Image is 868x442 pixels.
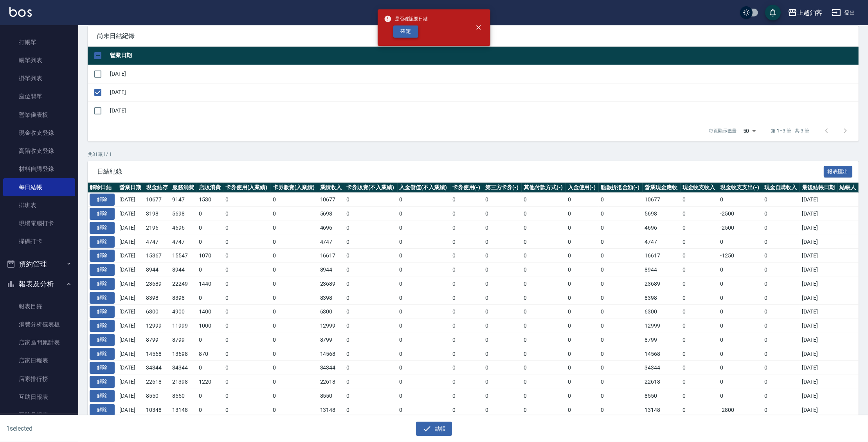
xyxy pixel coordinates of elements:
td: 0 [522,277,566,291]
td: 0 [344,347,397,361]
th: 第三方卡券(-) [483,183,522,193]
td: 12999 [318,319,345,333]
td: [DATE] [117,291,144,305]
td: 0 [223,277,271,291]
td: 0 [398,305,450,319]
td: 0 [566,277,599,291]
a: 打帳單 [3,33,75,51]
td: 0 [344,305,397,319]
td: 15367 [144,249,171,263]
button: 上越鉑客 [785,5,825,21]
td: -1250 [718,249,762,263]
td: 13698 [170,347,197,361]
td: 0 [197,207,223,221]
td: 0 [762,193,800,207]
td: 0 [398,235,450,249]
td: [DATE] [800,277,837,291]
td: 0 [599,305,643,319]
button: 解除 [90,292,115,304]
img: Logo [9,7,32,17]
a: 報表目錄 [3,297,75,315]
th: 營業現金應收 [643,183,680,193]
td: 0 [522,347,566,361]
button: 報表匯出 [824,166,853,178]
td: [DATE] [800,193,837,207]
td: 0 [599,249,643,263]
td: 0 [681,291,718,305]
td: 8799 [318,333,345,347]
a: 排班表 [3,196,75,214]
a: 消費分析儀表板 [3,315,75,333]
td: 0 [762,263,800,277]
td: 14568 [318,347,345,361]
td: 0 [398,221,450,235]
td: [DATE] [800,235,837,249]
td: 0 [566,249,599,263]
td: 22249 [170,277,197,291]
a: 現場電腦打卡 [3,214,75,232]
td: 0 [483,277,522,291]
th: 現金收支收入 [681,183,718,193]
td: 8398 [318,291,345,305]
button: 解除 [90,404,115,416]
button: 解除 [90,264,115,276]
td: [DATE] [117,207,144,221]
td: 0 [681,263,718,277]
a: 高階收支登錄 [3,142,75,160]
td: 0 [681,221,718,235]
td: 0 [223,347,271,361]
a: 店家日報表 [3,351,75,370]
td: 4900 [170,305,197,319]
button: 解除 [90,194,115,206]
button: 解除 [90,334,115,346]
td: 6300 [318,305,345,319]
td: 0 [344,207,397,221]
td: 8799 [170,333,197,347]
td: 0 [271,305,318,319]
td: 0 [450,347,483,361]
td: 0 [483,291,522,305]
td: 3198 [144,207,171,221]
td: 0 [762,277,800,291]
td: 0 [344,319,397,333]
td: 8398 [144,291,171,305]
td: 0 [566,263,599,277]
td: 0 [681,207,718,221]
td: 0 [522,291,566,305]
td: 0 [450,221,483,235]
td: [DATE] [800,319,837,333]
td: 0 [483,263,522,277]
a: 報表匯出 [824,167,853,175]
td: 12999 [144,319,171,333]
a: 掛單列表 [3,69,75,87]
td: 0 [599,221,643,235]
p: 第 1–3 筆 共 3 筆 [771,127,809,134]
td: 0 [599,333,643,347]
td: 6300 [643,305,680,319]
td: 0 [483,193,522,207]
th: 卡券販賣(不入業績) [344,183,397,193]
td: 0 [599,263,643,277]
td: 0 [762,221,800,235]
a: 店家區間累計表 [3,333,75,351]
td: 0 [344,235,397,249]
td: 0 [483,305,522,319]
td: 5698 [643,207,680,221]
td: 0 [223,291,271,305]
td: 0 [718,305,762,319]
td: 0 [762,249,800,263]
td: 0 [223,235,271,249]
th: 入金儲值(不入業績) [398,183,450,193]
td: 0 [522,263,566,277]
a: 材料自購登錄 [3,160,75,178]
td: 0 [398,319,450,333]
td: 0 [599,291,643,305]
td: 0 [398,291,450,305]
button: save [765,5,781,20]
p: 每頁顯示數量 [709,127,737,134]
td: [DATE] [117,235,144,249]
td: 5698 [170,207,197,221]
td: 0 [197,221,223,235]
td: 0 [271,291,318,305]
a: 帳單列表 [3,51,75,69]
